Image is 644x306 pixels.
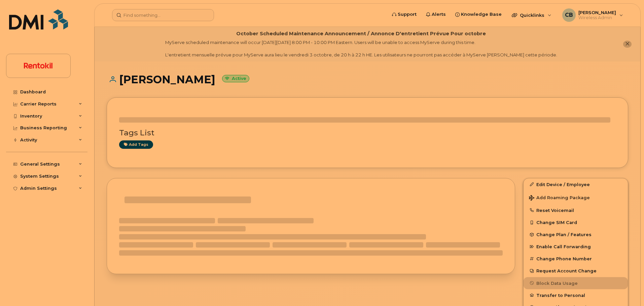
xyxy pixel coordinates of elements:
span: Add Roaming Package [529,195,590,202]
button: Request Account Change [524,265,628,277]
a: Add tags [119,140,153,149]
div: MyServe scheduled maintenance will occur [DATE][DATE] 8:00 PM - 10:00 PM Eastern. Users will be u... [165,39,557,58]
a: Edit Device / Employee [524,178,628,190]
button: Change SIM Card [524,216,628,228]
button: Add Roaming Package [524,190,628,204]
h3: Tags List [119,129,616,137]
button: Transfer to Personal [524,289,628,301]
h1: [PERSON_NAME] [107,74,628,85]
button: close notification [623,41,632,48]
button: Enable Call Forwarding [524,241,628,253]
button: Block Data Usage [524,277,628,289]
small: Active [222,75,249,83]
span: Enable Call Forwarding [536,244,591,249]
button: Reset Voicemail [524,204,628,216]
span: Change Plan / Features [536,232,592,237]
div: October Scheduled Maintenance Announcement / Annonce D'entretient Prévue Pour octobre [236,30,486,37]
button: Change Plan / Features [524,228,628,241]
button: Change Phone Number [524,253,628,265]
